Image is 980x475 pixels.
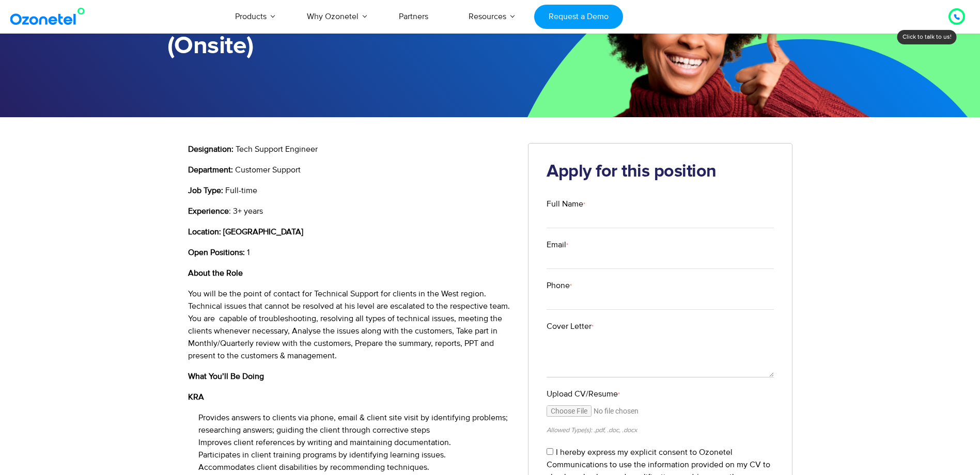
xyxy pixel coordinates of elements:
[225,185,257,196] span: Full-time
[188,268,243,278] b: About the Role
[547,426,637,434] small: Allowed Type(s): .pdf, .doc, .docx
[198,462,429,472] span: Accommodates client disabilities by recommending techniques.
[188,247,245,258] b: Open Positions:
[188,206,229,216] b: Experience
[547,198,774,210] label: Full Name
[547,162,774,182] h2: Apply for this position
[547,239,774,251] label: Email
[188,185,221,196] b: Job Type
[534,5,623,29] a: Request a Demo
[547,279,774,292] label: Phone
[188,144,234,154] b: Designation:
[229,206,231,216] span: :
[198,413,508,435] span: Provides answers to clients via phone, email & client site visit by identifying problems; researc...
[198,450,446,460] span: Participates in client training programs by identifying learning issues.
[188,227,303,237] b: Location: [GEOGRAPHIC_DATA]
[188,371,264,382] b: What You’ll Be Doing
[247,247,250,258] span: 1
[547,388,774,400] label: Upload CV/Resume
[188,165,233,175] b: Department:
[233,206,263,216] span: 3+ years
[236,144,318,154] span: Tech Support Engineer
[198,437,451,448] span: Improves client references by writing and maintaining documentation.
[188,392,204,402] b: KRA
[221,185,223,196] b: :
[547,320,774,332] label: Cover Letter
[188,289,510,361] span: You will be the point of contact for Technical Support for clients in the West region. Technical ...
[235,165,301,175] span: Customer Support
